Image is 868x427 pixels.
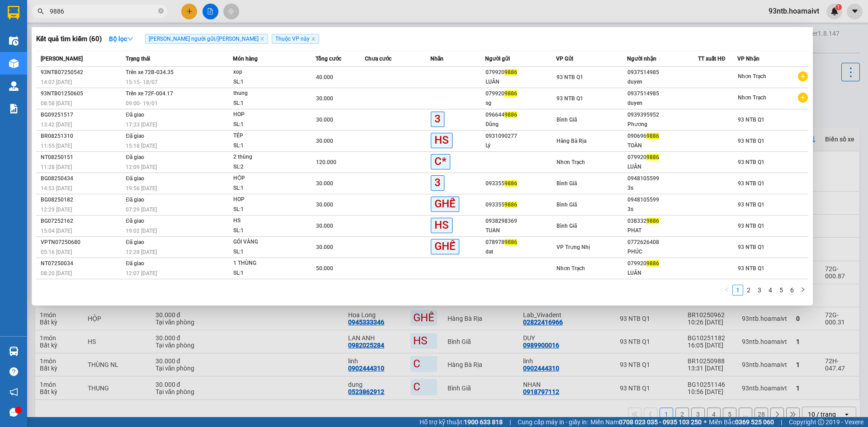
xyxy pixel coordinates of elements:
div: BR08251310 [41,131,123,141]
img: logo-vxr [8,6,19,19]
div: 038332 [627,216,698,226]
div: 93NTB01250605 [41,89,123,99]
span: question-circle [9,367,18,376]
div: SL: 1 [233,120,301,130]
span: Chưa cước [365,56,392,62]
span: [PERSON_NAME] người gửi/[PERSON_NAME] [145,34,268,44]
div: thung [233,89,301,99]
span: Nhơn Trạch [738,94,766,101]
span: Trên xe 72B-034.35 [126,69,174,75]
span: 12:07 [DATE] [126,270,157,277]
span: Nhơn Trạch [738,73,766,80]
div: HS [233,216,301,226]
span: 30.000 [316,117,333,123]
span: 120.000 [316,159,336,165]
div: 093355 [486,179,556,188]
span: 9886 [646,133,659,139]
span: Tổng cước [316,56,341,62]
span: Bình Giã [557,117,577,123]
span: 3 [431,112,444,127]
span: down [127,36,133,42]
div: dat [486,247,556,257]
button: right [797,285,808,296]
div: 0931090277 [486,131,556,141]
li: 6 [787,285,797,296]
a: 6 [787,285,797,295]
span: 9886 [505,239,517,245]
div: PHAT [627,226,698,235]
span: Hàng Bà Rịa [557,138,586,144]
span: 08:20 [DATE] [41,270,72,277]
div: TUAN [486,226,556,235]
span: Nhơn Trạch [557,159,585,165]
img: warehouse-icon [9,36,19,46]
span: 11:55 [DATE] [41,143,72,149]
div: 1 THÙNG [233,258,301,268]
span: 30.000 [316,138,333,144]
div: PHÚC [627,247,698,257]
span: 14:53 [DATE] [41,185,72,192]
span: 08:58 [DATE] [41,100,72,107]
span: 15:04 [DATE] [41,228,72,234]
div: LUÂN [486,77,556,87]
li: 3 [754,285,765,296]
span: HS [431,218,453,233]
li: 2 [743,285,754,296]
span: Thuộc VP này [272,34,319,44]
a: 2 [744,285,754,295]
span: 12:29 [DATE] [41,206,72,213]
span: 09:00 - 19/01 [126,100,158,107]
span: 9886 [505,69,517,75]
span: 30.000 [316,180,333,187]
span: 9886 [646,260,659,267]
a: 1 [733,285,743,295]
span: 9886 [505,90,517,97]
div: 0938298369 [486,216,556,226]
span: Bình Giã [557,223,577,229]
span: Nhơn Trạch [557,265,585,272]
div: TÉP [233,131,301,141]
span: 93 NTB Q1 [738,117,764,123]
span: 30.000 [316,202,333,208]
span: Bình Giã [557,180,577,187]
div: 079920 [486,68,556,77]
h3: Kết quả tìm kiếm ( 60 ) [36,34,102,44]
button: Bộ lọcdown [102,32,141,46]
div: 0948105599 [627,195,698,205]
div: sg [486,99,556,108]
div: Lý [486,141,556,150]
div: SL: 1 [233,183,301,193]
span: plus-circle [798,93,808,103]
div: 2 thùng [233,152,301,162]
span: TT xuất HĐ [698,56,726,62]
div: SL: 1 [233,141,301,151]
span: 93 NTB Q1 [557,95,583,102]
span: close-circle [158,7,164,16]
img: warehouse-icon [9,59,19,68]
div: TOÀN [627,141,698,150]
span: Trên xe 72F-004.17 [126,90,173,97]
span: message [9,408,18,417]
span: 93 NTB Q1 [738,138,764,144]
div: SL: 1 [233,247,301,257]
span: Đã giao [126,112,144,118]
div: 0772626408 [627,238,698,247]
div: SL: 1 [233,268,301,278]
div: 0948105599 [627,174,698,183]
div: 078978 [486,238,556,247]
span: 19:56 [DATE] [126,185,157,192]
span: close [311,37,316,41]
span: notification [9,388,18,396]
li: Previous Page [722,285,732,296]
div: LUÂN [627,162,698,172]
div: Dũng [486,120,556,129]
span: 05:16 [DATE] [41,249,72,255]
span: 93 NTB Q1 [738,244,764,250]
span: Đã giao [126,154,144,160]
li: 1 [732,285,743,296]
a: 4 [765,285,775,295]
div: SL: 1 [233,226,301,236]
span: 9886 [505,112,517,118]
div: 079920 [486,89,556,99]
div: BG08250434 [41,174,123,183]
